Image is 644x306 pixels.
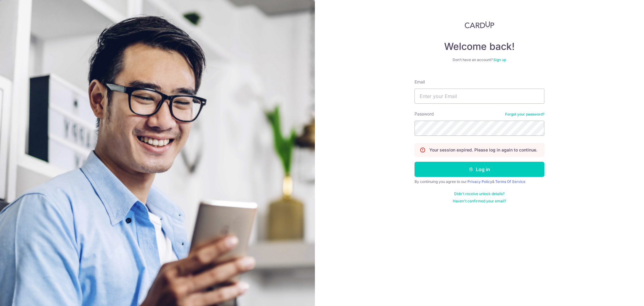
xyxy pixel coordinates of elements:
a: Terms Of Service [495,179,525,184]
div: Don’t have an account? [415,57,544,62]
a: Sign up [493,57,506,62]
a: Haven't confirmed your email? [453,199,506,203]
div: By continuing you agree to our & [415,179,544,184]
h4: Welcome back! [415,41,544,53]
input: Enter your Email [415,89,544,104]
img: CardUp Logo [465,21,494,28]
a: Didn't receive unlock details? [454,191,505,196]
label: Password [415,111,434,117]
button: Log in [415,162,544,177]
p: Your session expired. Please log in again to continue. [429,147,537,153]
label: Email [415,79,425,85]
a: Forgot your password? [505,112,544,117]
a: Privacy Policy [467,179,492,184]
